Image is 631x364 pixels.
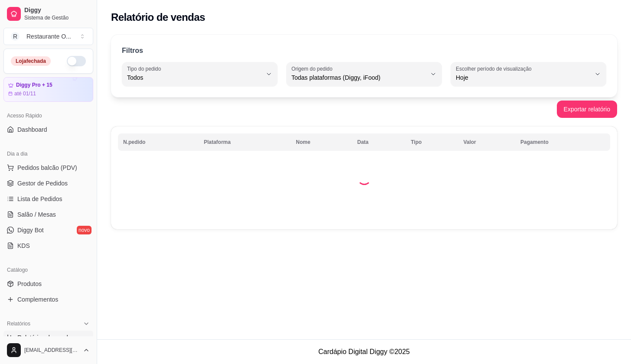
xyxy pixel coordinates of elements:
[357,171,371,185] div: Loading
[17,226,44,234] span: Diggy Bot
[291,73,426,82] span: Todas plataformas (Diggy, iFood)
[3,223,93,237] a: Diggy Botnovo
[67,56,86,66] button: Alterar Status
[3,123,93,136] a: Dashboard
[122,62,278,86] button: Tipo do pedidoTodos
[3,161,93,175] button: Pedidos balcão (PDV)
[3,109,93,123] div: Acesso Rápido
[3,192,93,206] a: Lista de Pedidos
[17,125,47,134] span: Dashboard
[24,347,79,354] span: [EMAIL_ADDRESS][DOMAIN_NAME]
[3,263,93,277] div: Catálogo
[17,333,75,342] span: Relatórios de vendas
[3,77,93,102] a: Diggy Pro + 15até 01/11
[16,82,52,88] article: Diggy Pro + 15
[26,32,71,41] div: Restaurante O ...
[451,62,606,86] button: Escolher período de visualizaçãoHoje
[122,45,143,56] p: Filtros
[3,331,93,344] a: Relatórios de vendas
[17,295,58,304] span: Complementos
[456,65,534,72] label: Escolher período de visualização
[456,73,591,82] span: Hoje
[291,65,335,72] label: Origem do pedido
[11,56,51,66] div: Loja fechada
[17,163,77,172] span: Pedidos balcão (PDV)
[127,65,164,72] label: Tipo do pedido
[17,195,62,203] span: Lista de Pedidos
[3,176,93,190] a: Gestor de Pedidos
[11,32,20,41] span: R
[3,292,93,306] a: Complementos
[286,62,442,86] button: Origem do pedidoTodas plataformas (Diggy, iFood)
[3,277,93,291] a: Produtos
[24,6,90,14] span: Diggy
[3,340,93,361] button: [EMAIL_ADDRESS][DOMAIN_NAME]
[3,28,93,45] button: Select a team
[14,90,36,97] article: até 01/11
[24,14,90,21] span: Sistema de Gestão
[17,241,30,250] span: KDS
[127,73,262,82] span: Todos
[557,101,617,118] button: Exportar relatório
[3,239,93,253] a: KDS
[3,208,93,221] a: Salão / Mesas
[17,210,56,219] span: Salão / Mesas
[7,320,30,327] span: Relatórios
[3,147,93,161] div: Dia a dia
[3,3,93,24] a: DiggySistema de Gestão
[17,279,42,288] span: Produtos
[17,179,68,188] span: Gestor de Pedidos
[111,10,205,24] h2: Relatório de vendas
[97,339,631,364] footer: Cardápio Digital Diggy © 2025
